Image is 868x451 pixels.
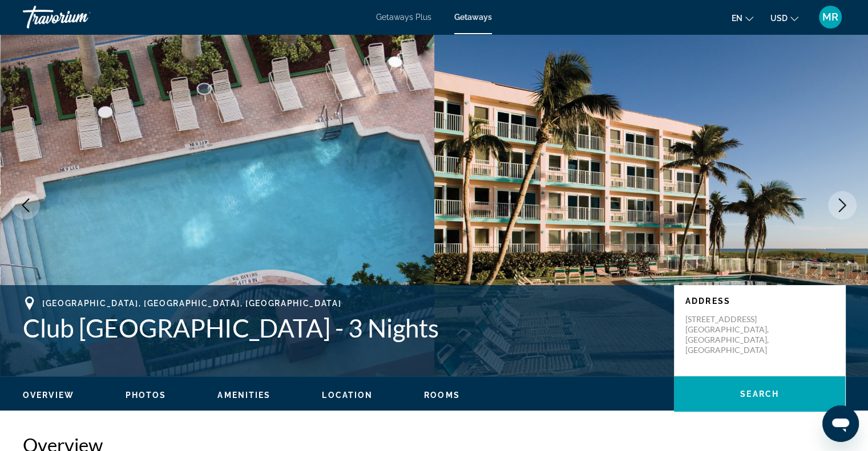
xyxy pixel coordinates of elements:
[322,390,373,400] button: Location
[11,191,40,220] button: Previous image
[23,2,137,32] a: Travorium
[424,390,460,400] button: Rooms
[376,13,431,22] a: Getaways Plus
[217,391,271,400] span: Amenities
[126,390,167,400] button: Photos
[454,13,492,22] a: Getaways
[685,296,834,306] p: Address
[126,391,167,400] span: Photos
[828,191,857,220] button: Next image
[822,405,859,442] iframe: Button to launch messaging window
[42,299,341,308] span: [GEOGRAPHIC_DATA], [GEOGRAPHIC_DATA], [GEOGRAPHIC_DATA]
[770,14,788,23] span: USD
[322,391,373,400] span: Location
[217,390,271,400] button: Amenities
[815,5,845,29] button: User Menu
[732,14,742,23] span: en
[740,389,779,399] span: Search
[822,11,838,23] span: MR
[685,314,777,355] p: [STREET_ADDRESS] [GEOGRAPHIC_DATA], [GEOGRAPHIC_DATA], [GEOGRAPHIC_DATA]
[732,10,753,26] button: Change language
[23,391,74,400] span: Overview
[770,10,798,26] button: Change currency
[424,391,460,400] span: Rooms
[23,313,663,343] h1: Club [GEOGRAPHIC_DATA] - 3 Nights
[23,390,74,400] button: Overview
[674,376,845,412] button: Search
